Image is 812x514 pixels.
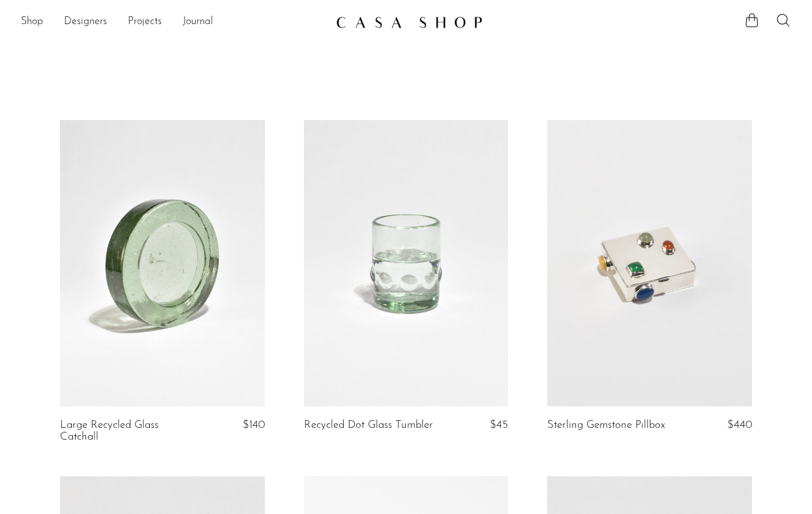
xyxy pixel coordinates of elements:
[490,419,508,431] span: $45
[21,11,325,33] nav: Desktop navigation
[243,419,265,431] span: $140
[547,419,665,431] a: Sterling Gemstone Pillbox
[128,14,162,31] a: Projects
[60,419,195,444] a: Large Recycled Glass Catchall
[183,14,213,31] a: Journal
[304,419,433,431] a: Recycled Dot Glass Tumbler
[21,11,325,33] ul: NEW HEADER MENU
[727,419,752,431] span: $440
[21,14,43,31] a: Shop
[64,14,107,31] a: Designers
